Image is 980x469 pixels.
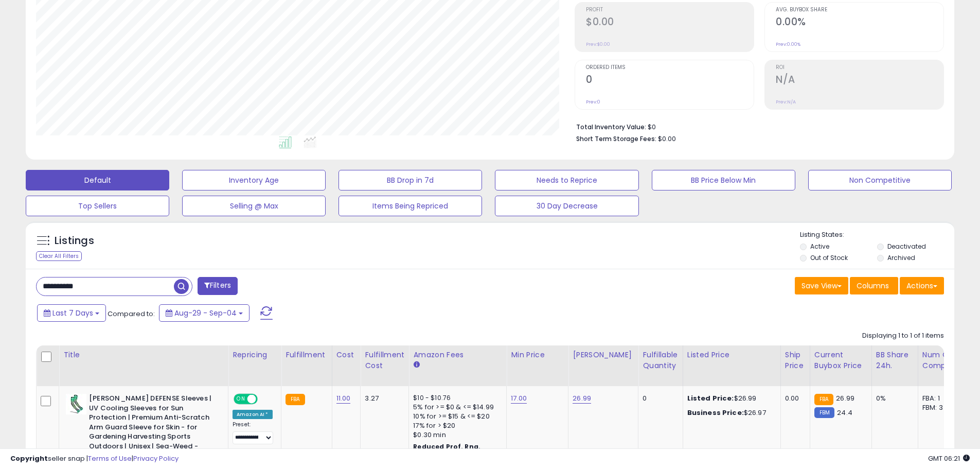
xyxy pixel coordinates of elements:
small: Amazon Fees. [413,360,419,370]
button: 30 Day Decrease [495,196,638,216]
h2: 0 [586,74,754,88]
div: $10 - $10.76 [413,394,498,403]
button: Selling @ Max [182,196,326,216]
div: Num of Comp. [922,350,960,371]
b: Business Price: [687,408,744,418]
div: Ship Price [785,350,806,371]
div: 17% for > $20 [413,421,498,430]
div: FBM: 3 [922,403,956,412]
small: Prev: 0.00% [776,41,800,47]
span: Ordered Items [586,65,754,71]
div: 10% for >= $15 & <= $20 [413,412,498,421]
span: Last 7 Days [52,308,93,318]
span: 24.4 [837,408,852,418]
div: $26.97 [687,408,773,418]
span: ROI [776,65,943,71]
span: Compared to: [108,309,155,319]
p: Listing States: [800,230,954,240]
label: Deactivated [887,242,926,251]
label: Active [810,242,829,251]
div: $26.99 [687,394,773,403]
button: BB Price Below Min [652,170,795,190]
div: 0 [643,394,674,403]
button: Needs to Reprice [495,170,638,190]
h2: 0.00% [776,16,943,30]
small: Prev: N/A [776,99,796,105]
h2: $0.00 [586,16,754,30]
a: 26.99 [573,393,591,404]
div: Amazon AI * [233,410,273,419]
small: FBM [814,407,834,418]
a: Terms of Use [88,454,132,463]
span: OFF [256,395,273,404]
span: Avg. Buybox Share [776,7,943,13]
a: Privacy Policy [133,454,179,463]
a: 17.00 [511,393,527,404]
button: Aug-29 - Sep-04 [159,304,250,322]
span: Columns [857,281,889,291]
button: Items Being Repriced [338,196,482,216]
button: Columns [850,277,898,294]
div: Title [63,350,224,360]
small: Prev: $0.00 [586,41,610,47]
li: $0 [576,120,936,132]
strong: Copyright [10,454,48,463]
button: Last 7 Days [37,304,106,322]
b: Listed Price: [687,393,734,403]
div: FBA: 1 [922,394,956,403]
span: ON [235,395,247,404]
div: Displaying 1 to 1 of 1 items [862,331,944,341]
small: FBA [814,394,833,405]
span: Profit [586,7,754,13]
small: FBA [286,394,305,405]
button: BB Drop in 7d [338,170,482,190]
span: 26.99 [836,393,854,403]
div: $0.30 min [413,430,498,440]
button: Save View [795,277,848,294]
span: 2025-09-12 06:21 GMT [928,454,970,463]
span: $0.00 [658,134,676,144]
div: BB Share 24h. [876,350,914,371]
div: Fulfillable Quantity [643,350,678,371]
label: Out of Stock [810,253,848,262]
div: Cost [336,350,357,360]
div: Fulfillment [286,350,327,360]
div: Clear All Filters [36,251,82,261]
button: Top Sellers [26,196,169,216]
div: 3.27 [365,394,401,403]
div: Current Buybox Price [814,350,867,371]
div: Min Price [511,350,564,360]
small: Prev: 0 [586,99,600,105]
button: Filters [198,277,238,295]
img: 51t5MIo36EL._SL40_.jpg [66,394,86,414]
div: Amazon Fees [413,350,502,360]
div: [PERSON_NAME] [573,350,634,360]
button: Default [26,170,169,190]
button: Inventory Age [182,170,326,190]
div: 5% for >= $0 & <= $14.99 [413,403,498,412]
div: seller snap | | [10,454,179,464]
div: Listed Price [687,350,776,360]
div: Preset: [233,421,273,444]
a: 11.00 [336,393,351,404]
span: Aug-29 - Sep-04 [174,308,237,318]
h2: N/A [776,74,943,88]
div: 0% [876,394,910,403]
b: Short Term Storage Fees: [576,134,656,143]
b: Total Inventory Value: [576,123,646,131]
label: Archived [887,253,915,262]
button: Non Competitive [808,170,952,190]
h5: Listings [55,234,94,248]
b: [PERSON_NAME] DEFENSE Sleeves | UV Cooling Sleeves for Sun Protection | Premium Anti-Scratch Arm ... [89,394,214,463]
div: Fulfillment Cost [365,350,404,371]
div: 0.00 [785,394,802,403]
div: Repricing [233,350,277,360]
button: Actions [900,277,944,294]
